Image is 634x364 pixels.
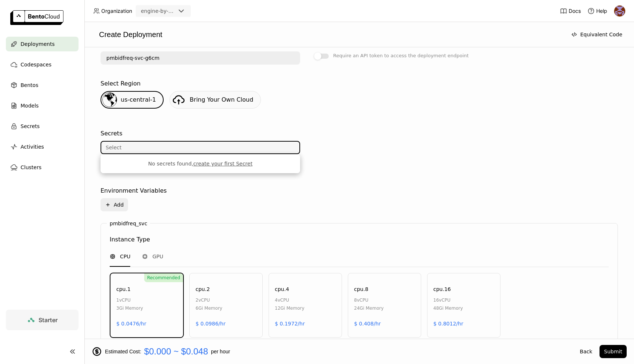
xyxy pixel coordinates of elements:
span: Bentos [21,81,38,90]
span: us-central-1 [121,96,156,103]
div: cpu.1 [116,285,131,293]
button: Add [101,198,128,211]
img: Martin Fejka [614,6,625,17]
div: Require an API token to access the deployment endpoint [333,51,469,60]
div: 12Gi Memory [275,304,305,312]
span: Codespaces [21,60,51,69]
div: 24Gi Memory [354,304,384,312]
div: cpu.88vCPU24Gi Memory$ 0.408/hr [348,273,421,338]
a: Models [6,98,79,113]
div: Secrets [101,129,122,138]
div: 6Gi Memory [196,304,222,312]
span: Help [596,8,607,14]
div: cpu.4 [275,285,289,293]
span: Activities [21,142,44,151]
span: Bring Your Own Cloud [190,96,253,103]
div: Select Region [101,79,141,88]
span: Docs [569,8,581,14]
div: engine-by-moneylion [141,7,175,15]
span: Deployments [21,40,55,48]
svg: Plus [105,202,111,208]
div: Recommended [144,273,183,282]
div: cpu.8 [354,285,368,293]
div: $ 0.1972/hr [275,320,305,328]
span: Clusters [21,163,41,172]
div: Select [106,144,121,151]
img: logo [10,10,63,25]
span: Organization [101,8,132,14]
div: $ 0.8012/hr [433,320,463,328]
div: 3Gi Memory [116,304,143,312]
div: $ 0.408/hr [354,320,381,328]
ul: Menu [101,154,300,173]
div: 4 vCPU [275,296,305,304]
a: Activities [6,139,79,154]
span: Secrets [21,122,40,131]
div: Create Deployment [92,29,564,40]
div: Instance Type [110,235,150,244]
div: $ 0.0476/hr [116,320,146,328]
div: Help [587,7,607,15]
span: CPU [120,253,130,260]
div: $ 0.0986/hr [196,320,226,328]
div: cpu.22vCPU6Gi Memory$ 0.0986/hr [189,273,263,338]
a: Bring Your Own Cloud [170,91,261,109]
div: 8 vCPU [354,296,384,304]
div: Recommendedcpu.11vCPU3Gi Memory$ 0.0476/hr [110,273,183,338]
div: 1 vCPU [116,296,143,304]
div: cpu.1616vCPU48Gi Memory$ 0.8012/hr [427,273,500,338]
span: Models [21,101,39,110]
a: Deployments [6,37,79,51]
input: name of deployment (autogenerated if blank) [101,52,299,64]
a: Codespaces [6,57,79,72]
button: Back [575,345,597,358]
a: Bentos [6,78,79,92]
div: cpu.16 [433,285,451,293]
a: create your first Secret [193,161,252,167]
label: pmbidfreq_svc [110,221,147,226]
div: Environment Variables [101,186,167,195]
a: Starter [6,310,79,330]
div: cpu.44vCPU12Gi Memory$ 0.1972/hr [269,273,342,338]
div: Estimated Cost: per hour [92,346,572,357]
div: 16 vCPU [433,296,463,304]
a: Docs [560,7,581,15]
span: Starter [39,316,58,324]
div: 48Gi Memory [433,304,463,312]
span: GPU [152,253,163,260]
input: Selected engine-by-moneylion. [176,8,177,15]
div: us-central-1 [101,91,164,109]
div: No secrets found, [106,160,294,167]
button: Submit [600,345,627,358]
span: $0.000 ~ $0.048 [144,346,208,357]
a: Secrets [6,119,79,134]
div: cpu.2 [196,285,210,293]
div: 2 vCPU [196,296,222,304]
button: Equivalent Code [567,28,627,41]
a: Clusters [6,160,79,175]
